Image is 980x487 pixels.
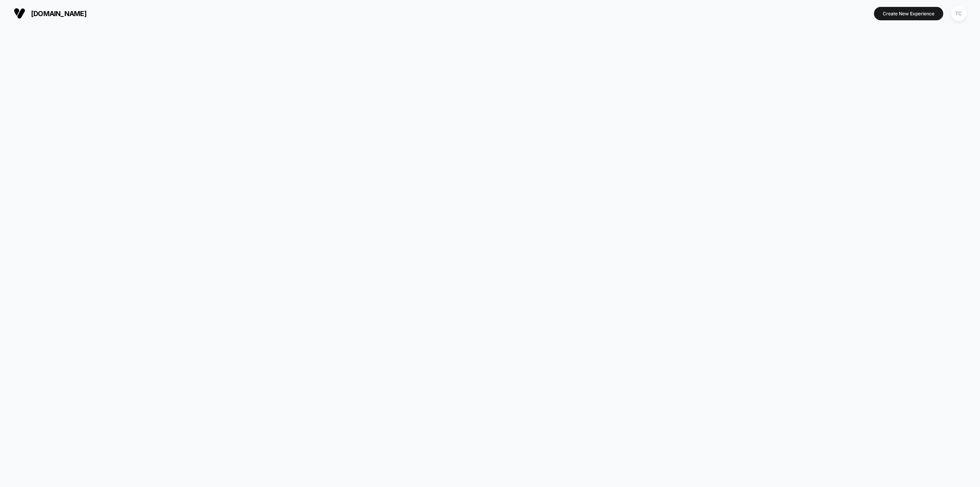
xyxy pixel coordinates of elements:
div: TC [951,6,966,21]
button: [DOMAIN_NAME] [11,7,89,20]
button: TC [949,6,969,21]
button: Create New Experience [874,7,943,20]
span: [DOMAIN_NAME] [31,10,87,18]
img: Visually logo [14,8,25,19]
